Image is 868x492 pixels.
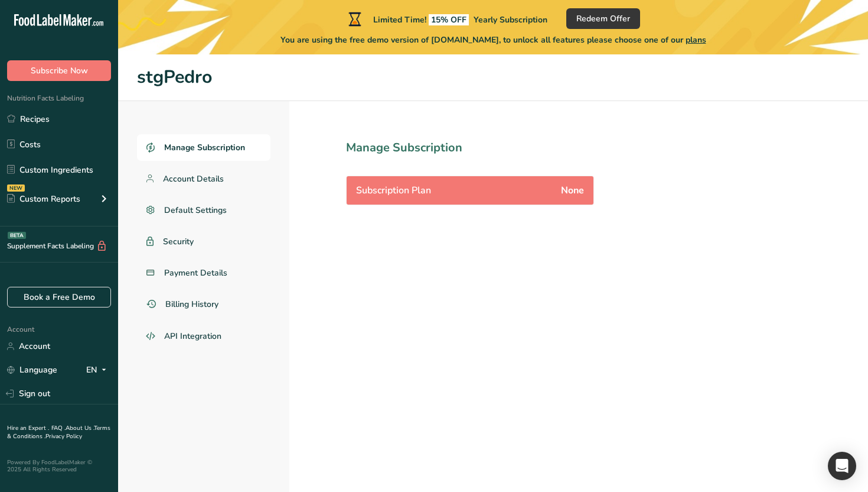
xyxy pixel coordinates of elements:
[7,193,80,205] div: Custom Reports
[163,173,224,185] span: Account Details
[51,424,66,432] a: FAQ .
[137,322,270,351] a: API Integration
[164,141,245,154] span: Manage Subscription
[576,12,630,25] span: Redeem Offer
[7,60,111,81] button: Subscribe Now
[8,232,26,239] div: BETA
[561,183,584,198] span: None
[86,363,111,377] div: EN
[164,330,221,342] span: API Integration
[474,14,547,25] span: Yearly Subscription
[165,298,218,310] span: Billing History
[7,459,111,473] div: Powered By FoodLabelMaker © 2025 All Rights Reserved
[686,34,706,46] span: plans
[137,166,270,192] a: Account Details
[346,12,547,26] div: Limited Time!
[7,424,49,432] a: Hire an Expert .
[137,260,270,286] a: Payment Details
[164,267,227,279] span: Payment Details
[31,64,88,77] span: Subscribe Now
[45,432,82,441] a: Privacy Policy
[346,139,646,157] h1: Manage Subscription
[137,228,270,255] a: Security
[137,64,849,91] h1: stgPedro
[280,34,706,46] span: You are using the free demo version of [DOMAIN_NAME], to unlock all features please choose one of...
[7,184,25,192] div: NEW
[566,8,640,29] button: Redeem Offer
[66,424,94,432] a: About Us .
[164,204,227,216] span: Default Settings
[7,360,57,380] a: Language
[7,424,110,441] a: Terms & Conditions .
[137,197,270,224] a: Default Settings
[429,14,469,25] span: 15% OFF
[7,287,111,307] a: Book a Free Demo
[828,452,856,480] div: Open Intercom Messenger
[163,235,194,248] span: Security
[356,183,431,198] span: Subscription Plan
[137,291,270,318] a: Billing History
[137,134,270,161] a: Manage Subscription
